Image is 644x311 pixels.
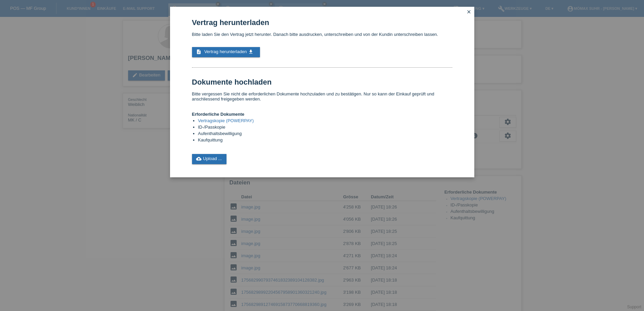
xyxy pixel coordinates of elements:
[192,154,227,164] a: cloud_uploadUpload ...
[204,49,247,54] span: Vertrag herunterladen
[192,47,260,57] a: description Vertrag herunterladen get_app
[192,32,452,37] p: Bitte laden Sie den Vertrag jetzt herunter. Danach bitte ausdrucken, unterschreiben und von der K...
[464,8,473,16] a: close
[196,49,201,54] i: description
[198,137,452,144] li: Kaufquittung
[196,156,201,161] i: cloud_upload
[192,78,452,86] h1: Dokumente hochladen
[198,118,254,123] a: Vertragskopie (POWERPAY)
[248,49,254,54] i: get_app
[198,131,452,137] li: Aufenthaltsbewilligung
[192,91,452,102] p: Bitte vergessen Sie nicht die erforderlichen Dokumente hochzuladen und zu bestätigen. Nur so kann...
[192,112,452,117] h4: Erforderliche Dokumente
[466,9,472,15] i: close
[198,125,452,131] li: ID-/Passkopie
[192,18,452,27] h1: Vertrag herunterladen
